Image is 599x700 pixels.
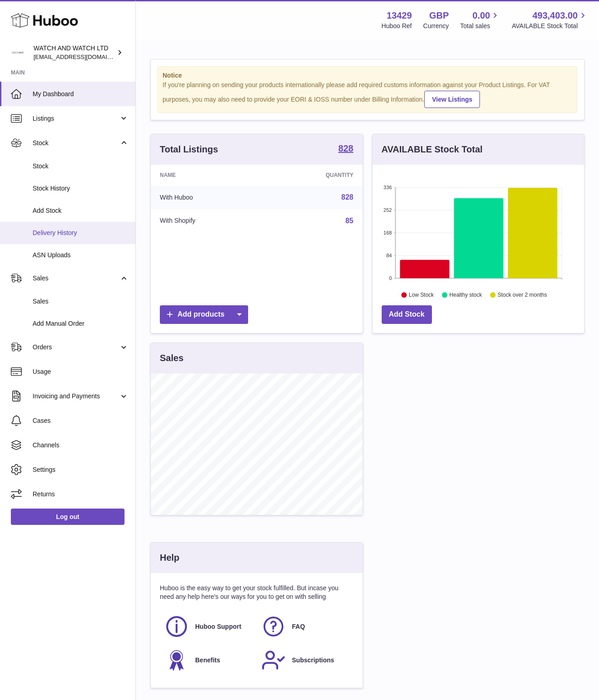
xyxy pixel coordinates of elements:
td: With Huboo [151,186,265,209]
span: Delivery History [33,229,129,237]
span: Settings [33,465,129,474]
div: Huboo Ref [382,22,412,30]
span: Huboo Support [195,622,241,631]
span: Sales [33,297,129,306]
a: View Listings [424,91,480,108]
a: Huboo Support [164,614,252,639]
a: Log out [11,509,125,525]
text: 252 [383,207,392,213]
span: Orders [33,343,119,352]
span: Channels [33,441,129,450]
span: Sales [33,274,119,283]
text: 0 [389,275,392,281]
strong: 13429 [387,10,412,22]
span: Stock [33,139,119,147]
span: FAQ [292,622,305,631]
a: 828 [341,193,354,201]
a: FAQ [261,614,349,639]
img: baris@watchandwatch.co.uk [11,46,24,59]
span: Benefits [195,656,220,665]
a: Add Stock [382,305,432,324]
span: Total sales [460,22,500,30]
text: Healthy stock [449,292,482,298]
text: 168 [383,230,392,235]
span: Listings [33,114,119,123]
a: 0.00 Total sales [460,10,500,30]
a: 493,403.00 AVAILABLE Stock Total [512,10,588,30]
a: 828 [338,144,353,155]
span: 0.00 [473,10,490,22]
h3: Sales [160,352,183,364]
h3: AVAILABLE Stock Total [382,143,483,156]
div: Currency [423,22,449,30]
span: Cases [33,416,129,425]
h3: Help [160,552,179,564]
strong: 828 [338,144,353,153]
span: Subscriptions [292,656,334,665]
span: Stock History [33,184,129,193]
span: AVAILABLE Stock Total [512,22,588,30]
a: Add products [160,305,248,324]
span: Add Stock [33,206,129,215]
h3: Total Listings [160,143,218,156]
text: Stock over 2 months [498,292,547,298]
text: 84 [386,253,392,258]
a: 85 [345,217,354,225]
th: Quantity [265,165,362,186]
span: Stock [33,162,129,171]
div: If you're planning on sending your products internationally please add required customs informati... [163,81,572,108]
strong: GBP [429,10,449,22]
span: My Dashboard [33,90,129,98]
a: Benefits [164,648,252,672]
p: Huboo is the easy way to get your stock fulfilled. But incase you need any help here's our ways f... [160,584,354,601]
span: ASN Uploads [33,251,129,259]
span: Invoicing and Payments [33,392,119,401]
span: Usage [33,367,129,376]
span: 493,403.00 [532,10,578,22]
text: 336 [383,185,392,190]
strong: Notice [163,71,572,80]
text: Low Stock [408,292,434,298]
a: Subscriptions [261,648,349,672]
td: With Shopify [151,209,265,233]
div: WATCH AND WATCH LTD [34,44,115,61]
th: Name [151,165,265,186]
span: [EMAIL_ADDRESS][DOMAIN_NAME] [34,53,133,60]
span: Returns [33,490,129,499]
span: Add Manual Order [33,319,129,328]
